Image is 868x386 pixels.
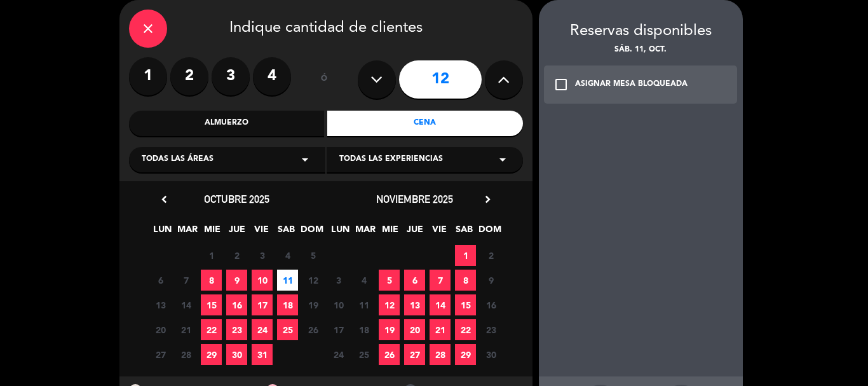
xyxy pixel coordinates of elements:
[430,319,451,340] span: 21
[129,10,523,48] div: Indique cantidad de clientes
[404,319,425,340] span: 20
[328,270,349,291] span: 3
[150,294,171,315] span: 13
[129,57,167,95] label: 1
[539,44,743,57] div: sáb. 11, oct.
[302,294,323,315] span: 19
[328,344,349,365] span: 24
[150,270,171,291] span: 6
[404,344,425,365] span: 27
[379,319,400,340] span: 19
[455,270,476,291] span: 8
[212,57,250,95] label: 3
[328,294,349,315] span: 10
[175,270,196,291] span: 7
[226,270,247,291] span: 9
[455,344,476,365] span: 29
[142,153,214,166] span: Todas las áreas
[277,270,298,291] span: 11
[455,294,476,315] span: 15
[379,270,400,291] span: 5
[226,319,247,340] span: 23
[376,193,453,205] span: noviembre 2025
[201,270,222,291] span: 8
[302,245,323,266] span: 5
[252,270,273,291] span: 10
[454,222,475,243] span: SAB
[575,78,688,91] div: ASIGNAR MESA BLOQUEADA
[330,222,351,243] span: LUN
[201,319,222,340] span: 22
[201,344,222,365] span: 29
[430,344,451,365] span: 28
[495,152,510,167] i: arrow_drop_down
[277,319,298,340] span: 25
[177,222,198,243] span: MAR
[226,344,247,365] span: 30
[327,111,523,136] div: Cena
[201,294,222,315] span: 15
[277,245,298,266] span: 4
[430,270,451,291] span: 7
[404,294,425,315] span: 13
[379,294,400,315] span: 12
[355,222,376,243] span: MAR
[481,193,494,206] i: chevron_right
[328,319,349,340] span: 17
[253,57,291,95] label: 4
[353,319,374,340] span: 18
[480,270,501,291] span: 9
[302,270,323,291] span: 12
[150,344,171,365] span: 27
[353,344,374,365] span: 25
[353,270,374,291] span: 4
[252,344,273,365] span: 31
[170,57,208,95] label: 2
[339,153,443,166] span: Todas las experiencias
[480,319,501,340] span: 23
[480,344,501,365] span: 30
[455,319,476,340] span: 22
[129,111,325,136] div: Almuerzo
[252,245,273,266] span: 3
[175,294,196,315] span: 14
[379,222,400,243] span: MIE
[430,294,451,315] span: 14
[429,222,450,243] span: VIE
[251,222,272,243] span: VIE
[204,193,269,205] span: octubre 2025
[158,193,171,206] i: chevron_left
[152,222,173,243] span: LUN
[404,270,425,291] span: 6
[553,77,569,92] i: check_box_outline_blank
[301,222,322,243] span: DOM
[175,319,196,340] span: 21
[480,245,501,266] span: 2
[150,319,171,340] span: 20
[140,21,156,36] i: close
[201,245,222,266] span: 1
[478,222,499,243] span: DOM
[297,152,313,167] i: arrow_drop_down
[353,294,374,315] span: 11
[201,222,222,243] span: MIE
[302,319,323,340] span: 26
[480,294,501,315] span: 16
[455,245,476,266] span: 1
[304,57,345,102] div: ó
[226,245,247,266] span: 2
[226,222,247,243] span: JUE
[226,294,247,315] span: 16
[379,344,400,365] span: 26
[175,344,196,365] span: 28
[252,294,273,315] span: 17
[277,294,298,315] span: 18
[252,319,273,340] span: 24
[276,222,297,243] span: SAB
[539,19,743,44] div: Reservas disponibles
[404,222,425,243] span: JUE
